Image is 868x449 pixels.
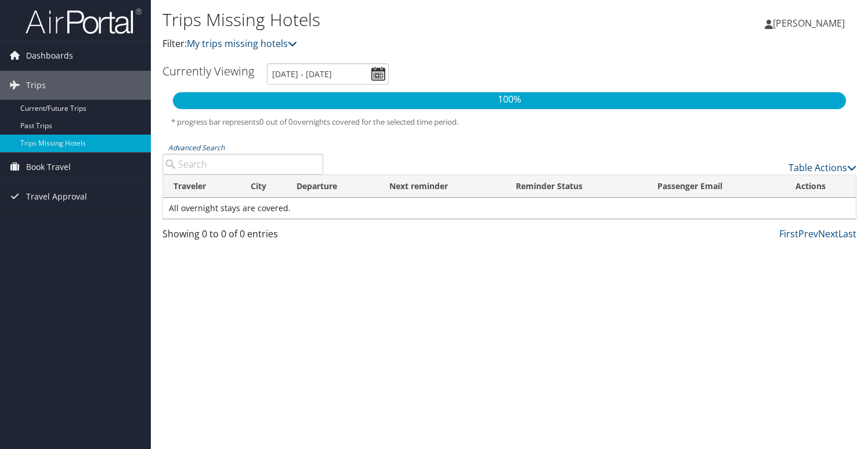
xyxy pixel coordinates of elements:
span: [PERSON_NAME] [773,17,845,30]
span: Dashboards [26,41,73,70]
th: Traveler: activate to sort column ascending [163,175,240,198]
h3: Currently Viewing [162,63,254,79]
h1: Trips Missing Hotels [162,8,625,32]
span: Trips [26,71,46,100]
input: [DATE] - [DATE] [267,63,389,85]
p: 100% [173,92,846,107]
input: Advanced Search [162,154,323,175]
div: Showing 0 to 0 of 0 entries [162,227,323,247]
span: Travel Approval [26,182,87,211]
a: My trips missing hotels [187,37,297,50]
a: Last [838,227,856,240]
a: [PERSON_NAME] [765,6,856,41]
a: Next [818,227,838,240]
span: 0 out of 0 [259,117,293,127]
a: Advanced Search [168,143,225,153]
td: All overnight stays are covered. [163,198,856,219]
h5: * progress bar represents overnights covered for the selected time period. [171,117,848,128]
a: First [779,227,798,240]
th: City: activate to sort column ascending [240,175,286,198]
span: Book Travel [26,153,71,182]
th: Departure: activate to sort column descending [286,175,378,198]
a: Table Actions [789,161,856,174]
a: Prev [798,227,818,240]
p: Filter: [162,37,625,52]
th: Actions [785,175,856,198]
th: Next reminder [379,175,505,198]
img: airportal-logo.png [26,8,142,35]
th: Reminder Status [505,175,647,198]
th: Passenger Email: activate to sort column ascending [647,175,786,198]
